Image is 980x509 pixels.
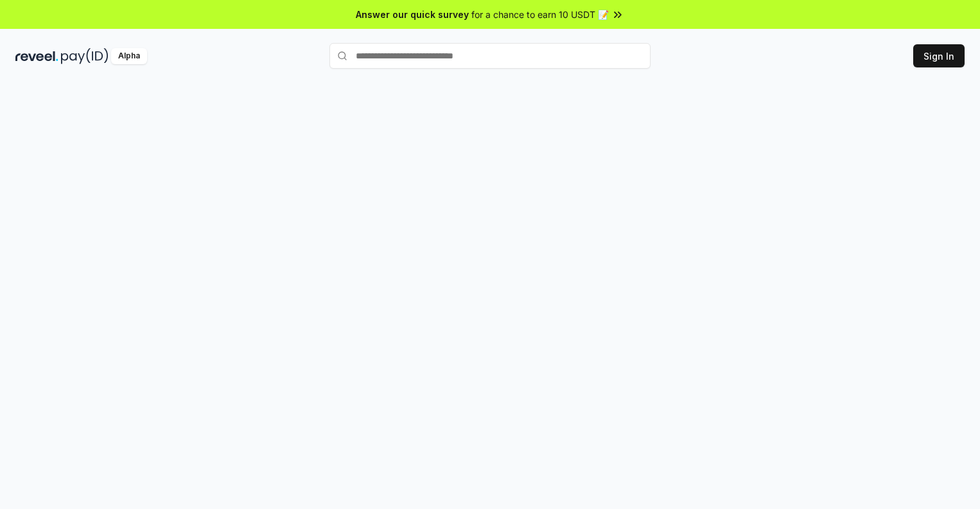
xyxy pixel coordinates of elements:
[61,48,109,64] img: pay_id
[471,8,609,21] span: for a chance to earn 10 USDT 📝
[913,44,965,67] button: Sign In
[15,48,58,64] img: reveel_dark
[111,48,147,64] div: Alpha
[356,8,469,21] span: Answer our quick survey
